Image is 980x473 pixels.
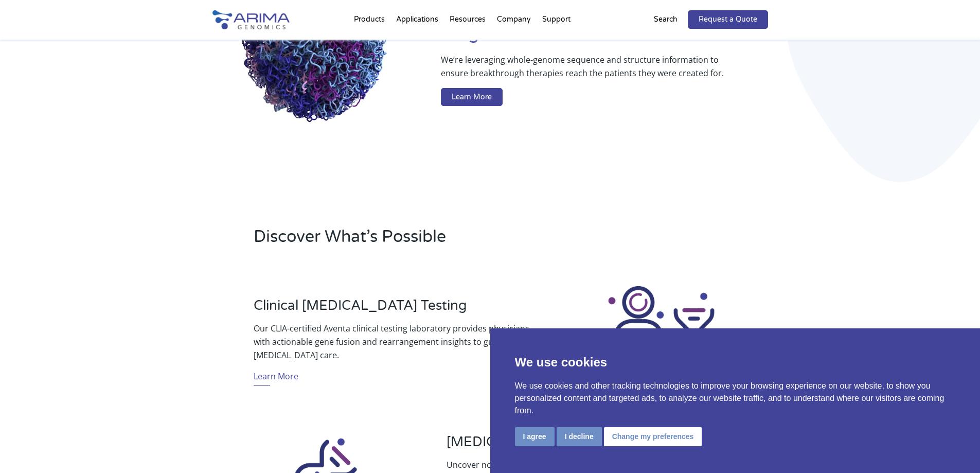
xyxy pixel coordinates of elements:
[604,284,727,407] img: Clinical Testing Icon
[254,322,533,362] p: Our CLIA-certified Aventa clinical testing laboratory provides physicians with actionable gene fu...
[447,434,726,458] h3: [MEDICAL_DATA] Genomics
[557,427,602,446] button: I decline
[515,353,956,372] p: We use cookies
[254,225,621,256] h2: Discover What’s Possible
[515,427,555,446] button: I agree
[688,10,768,29] a: Request a Quote
[441,88,503,107] a: Learn More
[441,53,726,88] p: We’re leveraging whole-genome sequence and structure information to ensure breakthrough therapies...
[604,427,702,446] button: Change my preferences
[254,297,533,322] h3: Clinical [MEDICAL_DATA] Testing
[654,13,678,26] p: Search
[212,10,290,29] img: Arima-Genomics-logo
[515,380,956,417] p: We use cookies and other tracking technologies to improve your browsing experience on our website...
[254,370,298,386] a: Learn More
